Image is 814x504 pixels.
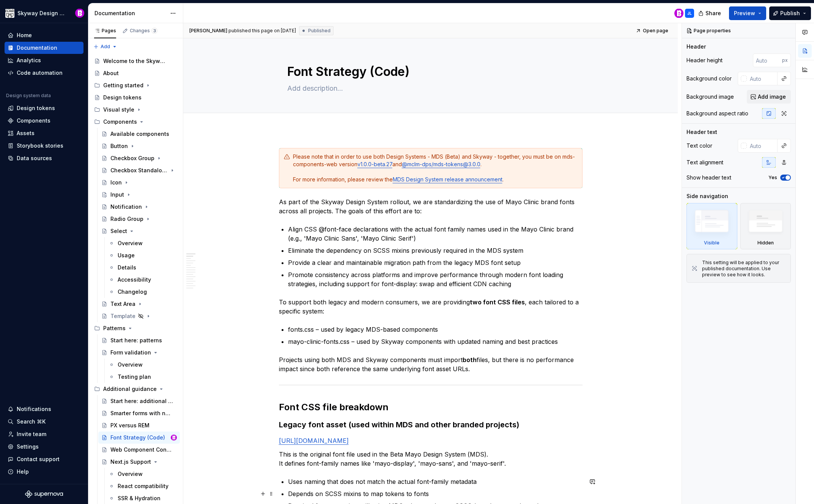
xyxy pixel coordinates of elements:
a: Input [98,189,180,201]
div: Radio Group [110,215,143,223]
a: Documentation [5,42,83,54]
div: Assets [17,129,35,137]
div: Start here: additional guidance [110,397,173,405]
button: Share [694,6,726,20]
button: Skyway Design SystemBobby Davis [2,5,87,21]
div: Storybook stories [17,142,63,150]
a: Overview [105,468,180,480]
p: Align CSS @font-face declarations with the actual font family names used in the Mayo Clinic brand... [288,225,583,243]
span: Share [705,9,721,17]
div: Background image [686,93,734,101]
a: Checkbox Group [98,152,180,164]
a: Start here: patterns [98,334,180,346]
div: Design tokens [17,104,55,112]
span: Open page [643,28,668,34]
strong: two font CSS files [470,298,525,306]
a: Overview [105,237,180,249]
div: Analytics [17,57,41,64]
div: Checkbox Standalone [110,167,168,174]
img: Bobby Davis [171,435,177,441]
h3: Legacy font asset (used within MDS and other branded projects) [279,419,583,430]
button: Publish [769,6,811,20]
div: Select [110,227,127,235]
div: Data sources [17,154,52,162]
div: Text color [686,142,712,150]
div: Button [110,142,128,150]
div: JL [687,10,692,16]
div: Web Component Console Errors [110,446,173,454]
a: Web Component Console Errors [98,444,180,456]
div: This setting will be applied to your published documentation. Use preview to see how it looks. [702,260,786,278]
a: Overview [105,359,180,371]
div: Hidden [740,203,791,249]
button: Add image [747,90,791,104]
div: Testing plan [118,373,151,381]
div: Please note that in order to use both Design Systems - MDS (Beta) and Skyway - together, you must... [293,153,578,183]
span: 3 [151,28,157,34]
div: Pages [94,28,116,34]
input: Auto [747,72,778,85]
div: Accessibility [118,276,151,283]
div: Components [91,116,180,128]
a: Analytics [5,54,83,66]
strong: Font CSS file breakdown [279,402,389,413]
a: Accessibility [105,274,180,286]
span: [PERSON_NAME] [189,28,227,34]
a: Smarter forms with native falidation APIs [98,407,180,419]
a: Template [98,310,180,322]
a: [URL][DOMAIN_NAME] [279,437,349,444]
div: Hidden [757,240,774,246]
img: Bobby Davis [674,9,683,18]
a: Text Area [98,298,180,310]
div: React compatibility [118,482,168,490]
div: Overview [118,470,143,478]
p: Provide a clear and maintainable migration path from the legacy MDS font setup [288,258,583,267]
a: Radio Group [98,213,180,225]
div: Icon [110,179,122,186]
a: Notification [98,201,180,213]
div: published this page on [DATE] [228,28,296,34]
div: Side navigation [686,192,728,200]
div: Visual style [103,106,134,113]
a: Assets [5,127,83,139]
div: Welcome to the Skyway Design System! [103,57,166,65]
div: SSR & Hydration [118,495,161,502]
div: Additional guidance [91,383,180,395]
p: To support both legacy and modern consumers, we are providing , each tailored to a specific system: [279,298,583,316]
div: About [103,69,119,77]
p: As part of the Skyway Design System rollout, we are standardizing the use of Mayo Clinic brand fo... [279,197,583,216]
a: PX versus REM [98,419,180,432]
div: Getting started [103,82,143,89]
div: Details [118,264,136,271]
div: Input [110,191,124,198]
button: Add [91,41,120,52]
p: mayo-clinic-fonts.css – used by Skyway components with updated naming and best practices [288,337,583,346]
a: Invite team [5,428,83,440]
div: Design system data [6,93,51,99]
span: Publish [780,9,800,17]
div: Additional guidance [103,385,157,393]
textarea: Font Strategy (Code) [286,63,573,81]
div: Header height [686,57,723,64]
a: Testing plan [105,371,180,383]
div: Start here: patterns [110,337,162,344]
svg: Supernova Logo [25,490,63,498]
a: MDS Design System release announcement [393,176,502,183]
a: @mclm-dps/mds-tokens@3.0.0 [402,161,480,167]
div: PX versus REM [110,422,150,429]
div: Contact support [17,455,60,463]
a: Code automation [5,67,83,79]
div: Background aspect ratio [686,110,748,117]
a: Open page [633,25,672,36]
div: Changes [130,28,157,34]
div: Visible [686,203,737,249]
div: Next.js Support [110,458,151,466]
div: Available components [110,130,169,138]
a: Usage [105,249,180,261]
div: Documentation [17,44,57,52]
p: Projects using both MDS and Skyway components must import files, but there is no performance impa... [279,355,583,373]
div: Components [103,118,137,126]
a: Details [105,261,180,274]
a: About [91,67,180,79]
